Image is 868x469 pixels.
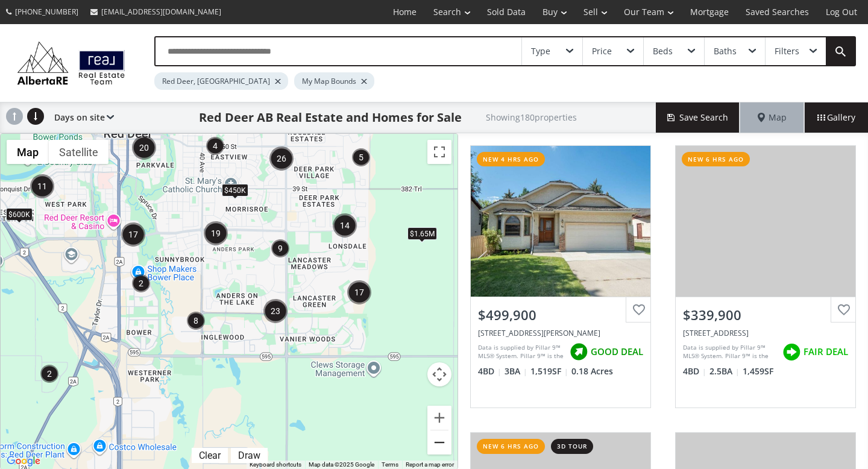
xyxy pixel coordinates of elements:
div: 17 [121,222,145,247]
span: 0.18 Acres [571,365,613,377]
button: Zoom out [427,430,451,455]
div: Red Deer, [GEOGRAPHIC_DATA] [154,72,288,90]
div: 20 [132,136,156,160]
span: 2.5 BA [709,365,740,377]
div: Beds [653,47,673,55]
span: [PHONE_NUMBER] [15,7,78,17]
div: Days on site [48,102,114,133]
div: 8 [187,312,205,330]
div: Click to clear. [192,450,228,461]
span: [EMAIL_ADDRESS][DOMAIN_NAME] [101,7,221,17]
div: Data is supplied by Pillar 9™ MLS® System. Pillar 9™ is the owner of the copyright in its MLS® Sy... [683,343,776,361]
div: Price [592,47,612,55]
div: 45 Ironstone Drive #28, Red Deer, AB T4R 0A9 [683,328,848,338]
button: Toggle fullscreen view [427,140,451,164]
div: Gallery [804,102,868,133]
a: Terms [382,461,398,468]
span: Map [758,112,787,124]
span: 4 BD [478,365,502,377]
div: 19 [204,221,228,245]
div: 2 [40,365,58,383]
a: Report a map error [406,461,454,468]
div: $450K [222,183,248,196]
button: Map camera controls [427,362,451,386]
div: Baths [714,47,737,55]
button: Show satellite imagery [49,140,108,164]
a: Open this area in Google Maps (opens a new window) [4,453,43,469]
div: Draw [235,450,263,461]
button: Zoom in [427,406,451,430]
h2: Showing 180 properties [486,113,577,122]
button: Save Search [656,102,740,133]
div: 17 [347,280,371,304]
span: 1,459 SF [743,365,773,377]
div: 4 [206,137,224,155]
img: rating icon [567,340,591,364]
img: Google [4,453,43,469]
div: Filters [775,47,799,55]
div: $1.65M [407,227,437,240]
div: Data is supplied by Pillar 9™ MLS® System. Pillar 9™ is the owner of the copyright in its MLS® Sy... [478,343,564,361]
div: $600K [6,208,33,221]
button: Show street map [7,140,49,164]
div: Clear [196,450,224,461]
div: $339,900 [683,306,848,324]
div: 26 [269,146,294,171]
h1: Red Deer AB Real Estate and Homes for Sale [199,109,462,126]
div: My Map Bounds [294,72,374,90]
div: 14 [333,213,357,238]
div: Type [531,47,550,55]
div: $499,900 [478,306,643,324]
div: 2 [132,274,150,292]
div: Click to draw. [231,450,268,461]
div: 9 [271,239,289,257]
div: 11 [30,174,54,198]
a: new 4 hrs ago$499,900[STREET_ADDRESS][PERSON_NAME]Data is supplied by Pillar 9™ MLS® System. Pill... [458,133,663,420]
div: 86 Dobler Avenue, Red Deer, AB T4R 1X3 [478,328,643,338]
div: 23 [263,299,288,323]
span: GOOD DEAL [591,345,643,358]
span: 3 BA [505,365,527,377]
img: rating icon [779,340,804,364]
span: 4 BD [683,365,706,377]
span: 1,519 SF [530,365,568,377]
span: Gallery [817,112,855,124]
span: FAIR DEAL [804,345,848,358]
div: 5 [352,148,370,166]
div: Map [740,102,804,133]
a: [EMAIL_ADDRESS][DOMAIN_NAME] [84,1,227,23]
a: new 6 hrs ago$339,900[STREET_ADDRESS]Data is supplied by Pillar 9™ MLS® System. Pillar 9™ is the ... [663,133,868,420]
span: Map data ©2025 Google [309,461,374,468]
img: Logo [12,39,130,88]
button: Keyboard shortcuts [250,461,301,469]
